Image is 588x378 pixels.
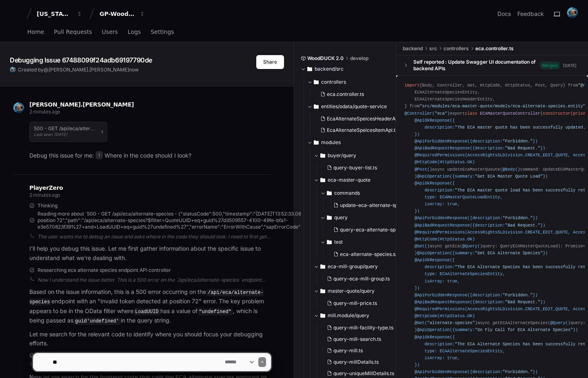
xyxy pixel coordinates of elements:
span: class [465,111,477,116]
span: controllers [321,79,346,85]
img: avatar [10,67,16,73]
button: eca-mill-group/query [314,260,404,273]
div: Self reported : Update Swagger UI documentation of backend APIs [413,59,540,72]
div: The user wants me to debug an issue and asks where in the code they should look. I need to first ... [38,233,271,240]
span: "On Fly Call for ECA Alternate Species" [475,327,573,332]
span: @ApiForbiddenResponse({description: }) [415,216,538,220]
button: EcaAlternateSpeicesItemApi.ts [317,125,399,136]
span: "alternate-species" [427,320,475,325]
button: update-eca-alternate-species.ts [330,200,412,211]
span: 2 minutes ago [29,109,60,115]
button: query-eca-mill-group.ts [324,273,399,285]
svg: Directory [327,237,332,247]
span: PlayerZero [29,185,63,190]
a: Logs [128,23,141,42]
button: buyer/query [314,149,404,162]
p: Debug this issue for me: Where in the code should I look? [29,151,271,160]
span: Merged [540,62,560,69]
span: mill.module/query [328,312,369,319]
span: "Bad Request." [505,223,540,228]
iframe: Open customer support [562,351,584,373]
a: Users [102,23,118,42]
button: query-buyer-list.ts [324,162,399,173]
span: @Controller( ) [404,111,450,116]
span: query [334,214,348,221]
span: Thinking [38,202,58,209]
button: query-eca-alternate-species.ts [330,224,412,236]
span: "Get ECA Alternate Species" [475,251,543,256]
div: GP-WoodDuck 2.0 [100,10,135,18]
span: eca-alternate-species.spec.ts [340,251,409,258]
svg: Directory [314,77,319,87]
button: 500 - GET /api/eca/alternate-species - {"statusCode":500,"timestamp":"[DATE]T13:52:33.081Z","mess... [29,122,107,142]
button: test [320,236,410,249]
span: @Query() [462,244,482,249]
span: @ApiBadRequestResponse({description: }) [415,300,545,305]
span: constructor [543,111,570,116]
svg: Directory [314,138,319,147]
span: commands [334,190,360,196]
span: "Bad Request." [505,300,540,305]
span: buyer/query [328,152,356,159]
span: @Body() [503,167,520,172]
span: @Query() [550,320,570,325]
span: 1 [101,129,103,135]
button: master-quote/query [314,285,404,298]
span: develop [350,55,368,62]
button: entities/odata/quote-service [307,100,397,113]
span: @ApiOperation({summary: }) [417,174,548,179]
code: "undefined" [197,308,233,316]
span: query-mill-search.ts [333,336,381,342]
span: @HttpCode(HttpStatus.OK) [415,160,475,165]
span: "Bad Request." [505,146,540,151]
p: I'll help you debug this issue. Let me first gather information about the specific issue to under... [29,244,271,263]
p: Let me search for the relevant code to identify where you should focus your debugging efforts. [29,330,271,349]
span: now [129,67,139,73]
a: Home [27,23,44,42]
span: test [334,239,343,245]
svg: Directory [307,64,312,74]
span: @HttpCode(HttpStatus.OK) [415,314,475,318]
button: eca.controller.ts [317,89,392,100]
button: Share [256,55,284,69]
svg: Directory [314,102,319,111]
div: [DATE] [563,62,577,69]
span: ECAMasterQuoteController [480,111,540,116]
span: @ApiForbiddenResponse({description: }) [415,139,538,144]
code: LoadUUID [133,308,160,316]
svg: Directory [320,175,325,185]
div: [US_STATE] Pacific [37,10,72,18]
span: modules [321,139,341,146]
button: eca-alternate-species.spec.ts [330,249,409,260]
span: eca-master-quote [328,177,371,183]
span: backend [403,45,423,52]
span: @Get() [415,244,430,249]
span: eca.controller.ts [475,45,514,52]
span: import [404,83,419,88]
span: "src/modules/eca-master-quote/models/eca-alternate-species.entity" [419,104,586,109]
span: update-eca-alternate-species.ts [340,202,415,209]
span: Last seen [DATE] [34,132,67,137]
span: WoodDUCK 2.0 [307,55,344,62]
h1: 500 - GET /api/eca/alternate-species - {"statusCode":500,"timestamp":"[DATE]T13:52:33.081Z","mess... [34,126,97,131]
img: avatar [13,102,24,113]
span: @ApiBadRequestResponse({description: }) [415,223,545,228]
app-text-character-animate: Debugging Issue 67488099f24adb69197790de [10,56,152,64]
p: Based on the issue information, this is a 500 error occurring on the endpoint with an "Invalid to... [29,287,271,326]
svg: Directory [320,151,325,160]
span: src [429,45,437,52]
div: Now I understand the issue better. This is a 500 error on the `/api/eca/alternate-species` endpoi... [38,277,271,283]
span: Home [27,29,44,34]
span: Users [102,29,118,34]
button: query-mill-facility-type.ts [324,322,399,334]
code: guid'undefined' [73,318,121,325]
span: Logs [128,29,141,34]
span: Pull Requests [54,29,92,34]
svg: Directory [327,188,332,198]
span: query-eca-alternate-species.ts [340,227,413,233]
span: eca-mill-group/query [328,263,378,270]
span: "Get ECA Master Quote Load" [475,174,543,179]
button: commands [320,187,410,200]
button: Feedback [517,10,544,18]
a: Docs [497,10,511,18]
